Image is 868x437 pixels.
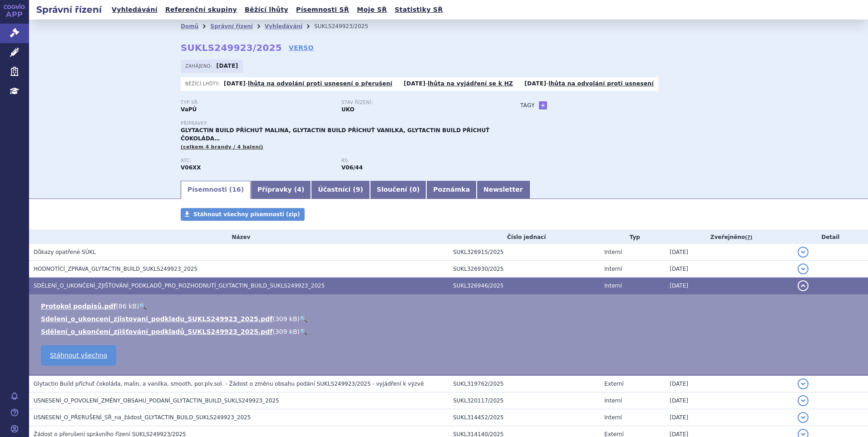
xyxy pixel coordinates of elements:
a: Správní řízení [210,23,253,30]
th: Detail [793,230,868,244]
th: Název [29,230,449,244]
a: Statistiky SŘ [392,4,445,16]
a: lhůta na vyjádření se k HZ [428,80,513,87]
p: - [224,80,392,87]
button: detail [798,412,809,423]
strong: [DATE] [524,80,546,87]
td: SUKL319762/2025 [449,375,600,392]
a: lhůta na odvolání proti usnesení o přerušení [248,80,392,87]
strong: [DATE] [404,80,425,87]
td: [DATE] [665,392,793,409]
th: Typ [600,230,665,244]
td: SUKL314452/2025 [449,409,600,426]
strong: [DATE] [217,63,238,69]
td: [DATE] [665,260,793,277]
button: detail [798,263,809,274]
span: Interní [604,249,622,255]
strong: VaPÚ [181,106,197,113]
td: [DATE] [665,409,793,426]
a: Stáhnout všechny písemnosti (zip) [181,208,305,221]
a: Vyhledávání [265,23,302,30]
span: 4 [297,186,301,193]
button: detail [798,378,809,389]
td: [DATE] [665,244,793,261]
a: Stáhnout všechno [41,345,116,366]
li: ( ) [41,327,859,336]
a: Poznámka [426,181,477,199]
td: [DATE] [665,375,793,392]
span: USNESENÍ_O_POVOLENÍ_ZMĚNY_OBSAHU_PODÁNÍ_GLYTACTIN_BUILD_SUKLS249923_2025 [34,397,279,404]
span: 9 [356,186,360,193]
span: HODNOTÍCÍ_ZPRÁVA_GLYTACTIN_BUILD_SUKLS249923_2025 [34,266,197,272]
a: Běžící lhůty [242,4,291,16]
strong: UKO [341,106,355,113]
a: 🔍 [300,328,307,335]
li: ( ) [41,302,859,311]
h3: Tagy [520,100,535,111]
td: [DATE] [665,277,793,294]
span: 16 [232,186,241,193]
a: lhůta na odvolání proti usnesení [548,80,654,87]
a: Domů [181,23,198,30]
p: Přípravky: [181,121,502,126]
li: SUKLS249923/2025 [314,20,380,33]
p: RS: [341,158,493,164]
strong: definované směsi aminokyselin a glykomakropeptidu s nízkým obsahem fenylalaninu (dávkované formy ... [341,164,363,171]
span: Interní [604,283,622,289]
h2: Správní řízení [29,3,109,16]
span: SDĚLENÍ_O_UKONČENÍ_ZJIŠŤOVÁNÍ_PODKLADŮ_PRO_ROZHODNUTÍ_GLYTACTIN_BUILD_SUKLS249923_2025 [34,283,325,289]
a: 🔍 [300,315,307,323]
span: Zahájeno: [185,62,214,70]
span: 309 kB [275,328,297,335]
p: - [524,80,654,87]
p: ATC: [181,158,332,164]
abbr: (?) [745,234,752,241]
span: Interní [604,397,622,404]
p: Typ SŘ: [181,100,332,105]
a: Referenční skupiny [163,4,240,16]
a: + [539,101,547,109]
a: Protokol podpisů.pdf [41,303,116,310]
a: Přípravky (4) [251,181,311,199]
span: (celkem 4 brandy / 4 balení) [181,144,263,150]
a: Newsletter [477,181,530,199]
td: SUKL320117/2025 [449,392,600,409]
a: Sdělení_o_ukončení_zjišťování_podkladů_SUKLS249923_2025.pdf [41,328,272,335]
span: Interní [604,414,622,421]
span: Běžící lhůty: [185,80,222,87]
a: Vyhledávání [109,4,160,16]
span: GLYTACTIN BUILD PŘÍCHUŤ MALINA, GLYTACTIN BUILD PŘÍCHUŤ VANILKA, GLYTACTIN BUILD PŘÍCHUŤ ČOKOLÁDA… [181,127,489,142]
p: Stav řízení: [341,100,493,105]
span: Důkazy opatřené SÚKL [34,249,96,255]
span: Stáhnout všechny písemnosti (zip) [193,211,300,218]
a: Účastníci (9) [311,181,370,199]
span: 86 kB [118,303,137,310]
a: Sdeleni_o_ukonceni_zjistovani_podkladu_SUKLS249923_2025.pdf [41,315,272,323]
strong: POTRAVINY PRO ZVLÁŠTNÍ LÉKAŘSKÉ ÚČELY (PZLÚ) (ČESKÁ ATC SKUPINA) [181,164,201,171]
a: 🔍 [139,303,147,310]
button: detail [798,395,809,406]
a: Moje SŘ [354,4,390,16]
a: Písemnosti (16) [181,181,251,199]
a: VERSO [289,43,314,52]
p: - [404,80,513,87]
span: 309 kB [275,315,297,323]
th: Číslo jednací [449,230,600,244]
strong: [DATE] [224,80,246,87]
td: SUKL326915/2025 [449,244,600,261]
span: Interní [604,266,622,272]
a: Sloučení (0) [370,181,426,199]
span: USNESENÍ_O_PŘERUŠENÍ_SŘ_na_žádost_GLYTACTIN_BUILD_SUKLS249923_2025 [34,414,251,421]
td: SUKL326946/2025 [449,277,600,294]
button: detail [798,247,809,258]
span: 0 [412,186,417,193]
li: ( ) [41,314,859,323]
th: Zveřejněno [665,230,793,244]
span: Glytactin Build příchuť čokoláda, malin, a vanilka, smooth, por.plv.sol. - Žádost o změnu obsahu ... [34,381,424,387]
strong: SUKLS249923/2025 [181,42,282,53]
span: Externí [604,381,623,387]
td: SUKL326930/2025 [449,260,600,277]
button: detail [798,280,809,291]
a: Písemnosti SŘ [293,4,352,16]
